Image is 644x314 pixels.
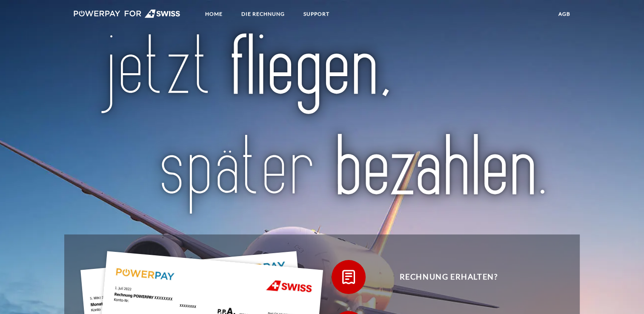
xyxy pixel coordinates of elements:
a: agb [551,6,578,22]
span: Rechnung erhalten? [344,260,553,294]
a: SUPPORT [296,6,337,22]
a: DIE RECHNUNG [234,6,292,22]
img: qb_bill.svg [338,266,359,288]
button: Rechnung erhalten? [332,260,553,294]
img: title-swiss_de.svg [96,31,548,218]
a: Home [198,6,230,22]
img: logo-swiss-white.svg [74,9,180,18]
